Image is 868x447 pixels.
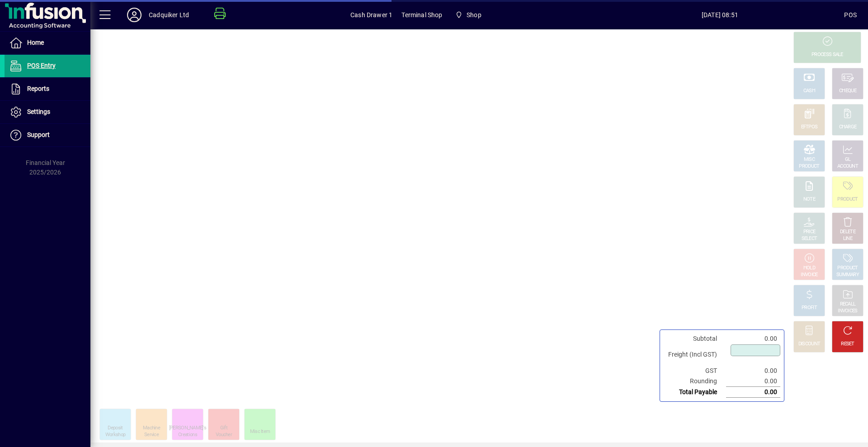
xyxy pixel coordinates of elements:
span: Settings [27,108,50,115]
div: RECALL [840,301,856,308]
td: Rounding [664,376,726,387]
span: Support [27,131,50,138]
span: POS Entry [27,62,56,69]
td: 0.00 [726,387,780,398]
div: CASH [803,88,815,94]
div: PRODUCT [837,265,858,272]
div: [PERSON_NAME]'s [169,425,207,432]
td: 0.00 [726,366,780,376]
div: HOLD [803,265,815,272]
span: Home [27,39,44,46]
div: DELETE [840,229,855,235]
span: Shop [467,8,481,22]
div: INVOICE [801,272,817,278]
span: Reports [27,85,49,92]
a: Reports [5,78,90,100]
div: PROFIT [802,305,817,311]
div: INVOICES [838,308,857,315]
div: EFTPOS [801,124,818,131]
div: CHEQUE [839,88,856,94]
td: Total Payable [664,387,726,398]
div: RESET [841,341,854,348]
div: POS [844,8,857,22]
td: 0.00 [726,376,780,387]
div: PRICE [803,229,816,235]
div: PRODUCT [837,196,858,203]
a: Support [5,124,90,146]
div: PRODUCT [799,163,819,170]
div: MISC [804,156,815,163]
div: DISCOUNT [798,341,820,348]
div: ACCOUNT [837,163,858,170]
td: Subtotal [664,334,726,344]
div: Workshop [105,432,125,438]
td: GST [664,366,726,376]
button: Profile [120,7,149,23]
td: 0.00 [726,334,780,344]
div: PROCESS SALE [811,52,843,58]
td: Freight (Incl GST) [664,344,726,366]
div: Creations [178,432,197,438]
div: CHARGE [839,124,857,131]
div: Cadquiker Ltd [149,8,189,22]
div: NOTE [803,196,815,203]
span: Terminal Shop [401,8,442,22]
span: Shop [452,7,485,23]
div: Voucher [216,432,232,438]
div: Machine [143,425,160,432]
div: GL [845,156,851,163]
span: [DATE] 08:51 [595,8,844,22]
div: Misc Item [250,428,270,435]
div: LINE [843,235,852,242]
a: Settings [5,101,90,123]
div: SUMMARY [836,272,859,278]
div: Gift [220,425,227,432]
span: Cash Drawer 1 [350,8,392,22]
div: SELECT [802,235,817,242]
div: Deposit [108,425,123,432]
div: Service [144,432,159,438]
a: Home [5,32,90,54]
